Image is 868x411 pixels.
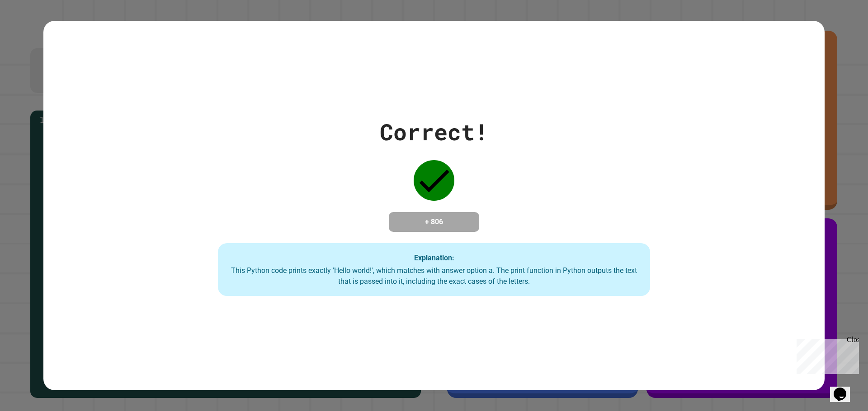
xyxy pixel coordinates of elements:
[414,253,454,262] strong: Explanation:
[830,375,859,402] iframe: chat widget
[227,265,641,287] div: This Python code prints exactly 'Hello world!', which matches with answer option a. The print fun...
[380,115,488,149] div: Correct!
[793,336,859,374] iframe: chat widget
[398,217,470,227] h4: + 806
[4,4,62,57] div: Chat with us now!Close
